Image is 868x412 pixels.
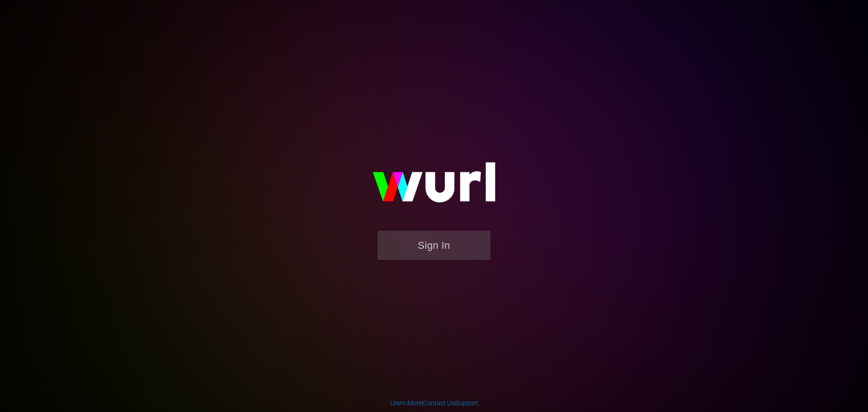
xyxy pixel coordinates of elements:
a: Learn More [390,399,422,407]
div: | | [390,398,478,407]
a: Contact Us [423,399,454,407]
button: Sign In [377,231,491,260]
a: Support [456,399,478,407]
img: wurl-logo-on-black-223613ac3d8ba8fe6dc639794a292ebdb59501304c7dfd60c99c58986ef67473.svg [344,143,524,231]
